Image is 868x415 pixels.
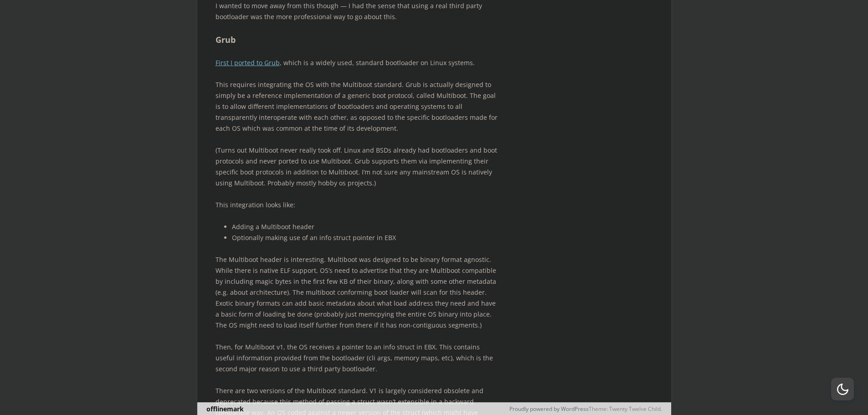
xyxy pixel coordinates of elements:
p: This integration looks like: [216,200,500,210]
li: Optionally making use of an info struct pointer in EBX [232,232,500,243]
li: Adding a Multiboot header [232,221,500,232]
p: I wanted to move away from this though — I had the sense that using a real third party bootloader... [216,0,500,22]
div: Theme: Twenty Twelve Child. [389,403,662,415]
p: Then, for Multiboot v1, the OS receives a pointer to an info struct in EBX. This contains useful ... [216,342,500,374]
a: offlinemark [206,405,244,413]
a: Proudly powered by WordPress [509,405,589,413]
p: (Turns out Multiboot never really took off. Linux and BSDs already had bootloaders and boot proto... [216,145,500,189]
p: The Multiboot header is interesting. Multiboot was designed to be binary format agnostic. While t... [216,254,500,331]
p: , which is a widely used, standard bootloader on Linux systems. [216,57,500,68]
h2: Grub [216,33,500,46]
p: This requires integrating the OS with the Multiboot standard. Grub is actually designed to simply... [216,79,500,134]
a: First I ported to Grub [216,58,280,67]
